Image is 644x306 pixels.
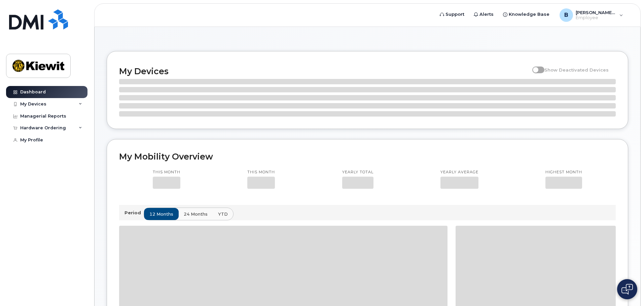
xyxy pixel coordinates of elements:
h2: My Mobility Overview [119,151,616,162]
span: 24 months [184,211,208,217]
input: Show Deactivated Devices [532,63,538,69]
img: Open chat [621,284,633,295]
span: Show Deactivated Devices [544,67,609,73]
h2: My Devices [119,66,529,76]
p: Yearly average [440,170,478,175]
span: YTD [218,211,228,217]
p: Highest month [545,170,582,175]
p: Period [124,210,144,216]
p: Yearly total [342,170,373,175]
p: This month [153,170,180,175]
p: This month [247,170,275,175]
